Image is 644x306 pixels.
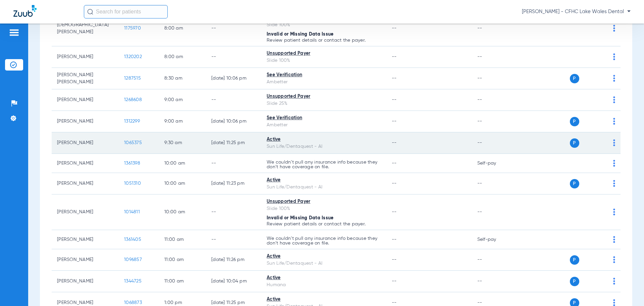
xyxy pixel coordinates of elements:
div: See Verification [267,72,381,79]
iframe: Chat Widget [610,274,644,306]
span: 1014811 [124,210,140,214]
div: Humana [267,281,381,289]
span: 1096857 [124,257,142,262]
span: P [570,74,579,83]
td: -- [472,194,517,230]
div: Active [267,177,381,184]
td: [DATE] 11:23 PM [206,173,261,194]
input: Search for patients [84,5,168,18]
span: 1287515 [124,76,141,81]
span: [PERSON_NAME] - CFHC Lake Wales Dental [522,8,631,15]
td: [PERSON_NAME] [PERSON_NAME] [52,68,119,89]
img: Search Icon [87,9,93,15]
span: 1312299 [124,119,140,124]
div: Unsupported Payer [267,50,381,57]
td: [PERSON_NAME] [52,46,119,68]
span: 1344725 [124,279,142,283]
div: Active [267,253,381,260]
span: Invalid or Missing Data Issue [267,216,333,220]
td: 10:00 AM [159,173,206,194]
div: Sun Life/Dentaquest - AI [267,260,381,267]
div: Active [267,296,381,303]
td: [PERSON_NAME] [52,249,119,271]
span: 1051310 [124,181,141,186]
span: P [570,138,579,148]
div: See Verification [267,115,381,122]
td: [DATE] 11:25 PM [206,132,261,154]
span: 1320202 [124,54,142,59]
span: -- [392,97,397,102]
img: group-dot-blue.svg [613,118,615,125]
img: group-dot-blue.svg [613,53,615,60]
td: -- [472,271,517,292]
div: Sun Life/Dentaquest - AI [267,143,381,150]
span: -- [392,210,397,214]
div: Slide 100% [267,205,381,212]
td: [DATE] 10:06 PM [206,68,261,89]
span: -- [392,237,397,242]
td: -- [472,68,517,89]
img: Zuub Logo [13,5,37,17]
td: 11:00 AM [159,249,206,271]
td: -- [472,46,517,68]
p: We couldn’t pull any insurance info because they don’t have coverage on file. [267,160,381,169]
span: 1175970 [124,26,141,31]
td: [PERSON_NAME] [52,271,119,292]
td: [PERSON_NAME] [52,194,119,230]
img: group-dot-blue.svg [613,209,615,215]
td: [DATE] 10:06 PM [206,111,261,132]
td: -- [206,230,261,249]
span: -- [392,300,397,305]
td: Self-pay [472,230,517,249]
span: -- [392,26,397,31]
td: -- [206,11,261,46]
p: Review patient details or contact the payer. [267,38,381,43]
span: Invalid or Missing Data Issue [267,32,333,37]
td: [PERSON_NAME] [52,132,119,154]
td: 11:00 AM [159,271,206,292]
span: 1361398 [124,161,140,166]
td: 10:00 AM [159,154,206,173]
td: -- [472,11,517,46]
div: Active [267,274,381,281]
td: [PERSON_NAME] [52,154,119,173]
div: Ambetter [267,122,381,129]
td: -- [206,194,261,230]
div: Active [267,136,381,143]
span: P [570,117,579,126]
td: -- [206,46,261,68]
td: 8:30 AM [159,68,206,89]
td: -- [206,89,261,111]
span: -- [392,119,397,124]
img: hamburger-icon [9,29,19,37]
span: -- [392,257,397,262]
td: 11:00 AM [159,230,206,249]
td: [PERSON_NAME] [52,89,119,111]
span: 1361405 [124,237,141,242]
td: [DATE] 10:04 PM [206,271,261,292]
td: -- [472,89,517,111]
span: -- [392,76,397,81]
img: group-dot-blue.svg [613,180,615,187]
img: group-dot-blue.svg [613,236,615,243]
td: 9:00 AM [159,89,206,111]
td: -- [472,173,517,194]
td: -- [472,249,517,271]
span: -- [392,181,397,186]
span: P [570,277,579,286]
div: Unsupported Payer [267,93,381,100]
td: [PERSON_NAME] [52,230,119,249]
img: group-dot-blue.svg [613,75,615,82]
span: -- [392,161,397,166]
div: Slide 25% [267,100,381,107]
p: We couldn’t pull any insurance info because they don’t have coverage on file. [267,236,381,246]
span: P [570,255,579,265]
span: -- [392,140,397,145]
span: P [570,179,579,188]
td: -- [472,132,517,154]
td: 8:00 AM [159,11,206,46]
span: 1268608 [124,97,142,102]
td: [PERSON_NAME] [52,111,119,132]
img: group-dot-blue.svg [613,256,615,263]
